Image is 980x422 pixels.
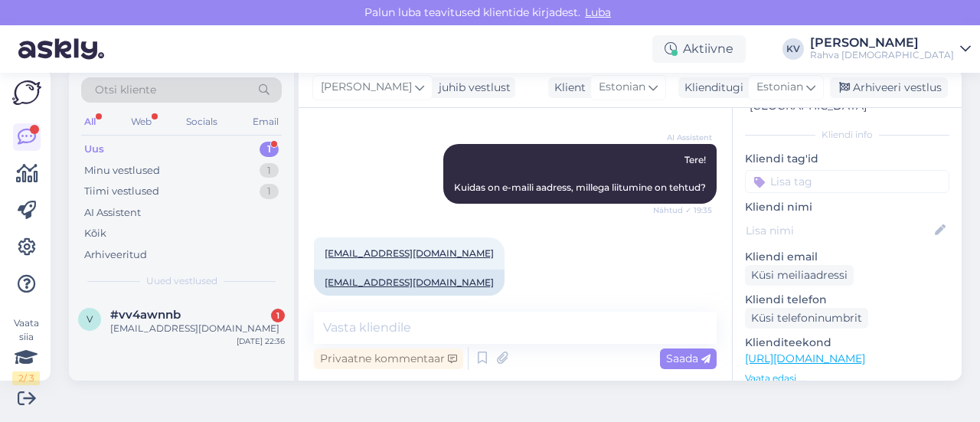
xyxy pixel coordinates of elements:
div: Uus [84,142,104,157]
div: Rahva [DEMOGRAPHIC_DATA] [810,49,954,61]
div: Klient [548,80,586,96]
div: Aktiivne [652,35,746,63]
a: [EMAIL_ADDRESS][DOMAIN_NAME] [325,276,494,288]
div: Küsi meiliaadressi [745,265,854,286]
div: Kõik [84,226,106,241]
div: Privaatne kommentaar [314,348,463,369]
span: Saada [666,352,710,365]
p: Kliendi nimi [745,199,949,215]
div: Vaata siia [12,316,40,385]
span: Otsi kliente [95,82,156,98]
div: Klienditugi [678,80,743,96]
div: 1 [260,142,279,157]
span: Luba [580,5,616,19]
input: Lisa tag [745,170,949,193]
span: #vv4awnnb [110,308,181,322]
div: Email [250,112,282,132]
div: juhib vestlust [433,80,511,96]
span: AI Assistent [655,132,712,143]
div: [EMAIL_ADDRESS][DOMAIN_NAME] [110,322,285,335]
span: Estonian [599,79,645,96]
div: [DATE] 22:36 [237,335,285,347]
span: [PERSON_NAME] [321,79,412,96]
p: Vaata edasi ... [745,371,949,385]
div: Web [128,112,155,132]
div: 1 [271,309,285,322]
span: Estonian [756,79,803,96]
span: v [87,313,93,325]
div: Tiimi vestlused [84,184,159,199]
img: Askly Logo [12,80,41,105]
div: 1 [260,163,279,178]
div: Socials [183,112,220,132]
div: All [81,112,99,132]
span: Uued vestlused [146,274,217,288]
span: 19:35 [318,296,376,308]
p: Kliendi tag'id [745,151,949,167]
div: [PERSON_NAME] [810,37,954,49]
div: KV [782,38,804,60]
div: Kliendi info [745,128,949,142]
a: [URL][DOMAIN_NAME] [745,352,865,365]
p: Klienditeekond [745,335,949,351]
a: [PERSON_NAME]Rahva [DEMOGRAPHIC_DATA] [810,37,971,61]
div: 2 / 3 [12,371,40,385]
div: Arhiveeritud [84,247,147,263]
p: Kliendi email [745,249,949,265]
span: Nähtud ✓ 19:35 [653,204,712,216]
div: 1 [260,184,279,199]
input: Lisa nimi [746,222,932,239]
div: AI Assistent [84,205,141,221]
div: Arhiveeri vestlus [830,77,948,98]
div: Küsi telefoninumbrit [745,308,868,329]
div: Minu vestlused [84,163,160,178]
p: Kliendi telefon [745,292,949,308]
a: [EMAIL_ADDRESS][DOMAIN_NAME] [325,247,494,259]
